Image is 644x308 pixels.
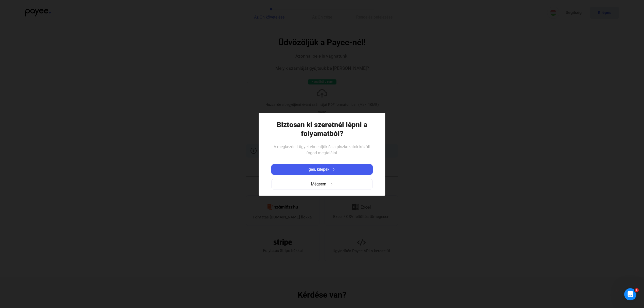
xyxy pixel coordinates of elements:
[330,183,333,186] img: arrow-right-grey
[311,181,326,187] span: Mégsem
[271,179,373,190] button: Mégsemarrow-right-grey
[271,164,373,175] button: Igen, kilépekarrow-right-white
[308,166,329,173] span: Igen, kilépek
[331,168,337,171] img: arrow-right-white
[624,288,636,300] iframe: Intercom live chat
[635,288,639,292] span: 1
[274,144,370,155] span: A megkezdett ügyet elmentjük és a piszkozatok között fogod megtalálni.
[271,120,373,138] h1: Biztosan ki szeretnél lépni a folyamatból?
